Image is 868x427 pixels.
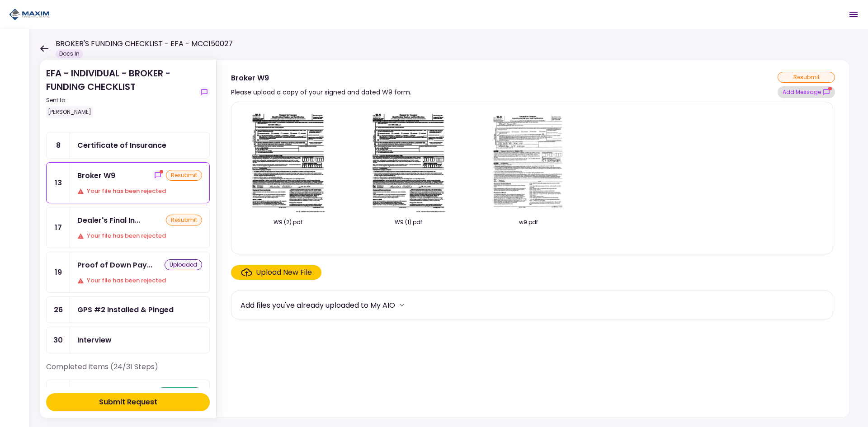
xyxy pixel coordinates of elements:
[778,86,835,98] button: show-messages
[56,38,233,49] h1: BROKER'S FUNDING CHECKLIST - EFA - MCC150027
[47,327,70,353] div: 30
[47,380,70,406] div: 1
[256,267,312,278] div: Upload New File
[152,170,163,181] button: show-messages
[56,49,83,58] div: Docs In
[778,72,835,83] div: resubmit
[241,300,395,311] div: Add files you've already uploaded to My AIO
[77,276,202,285] div: Your file has been rejected
[77,170,115,181] div: Broker W9
[165,259,202,270] div: uploaded
[46,393,210,411] button: Submit Request
[46,252,210,293] a: 19Proof of Down Payment 1uploadedYour file has been rejected
[77,259,152,271] div: Proof of Down Payment 1
[47,163,70,203] div: 13
[231,87,411,98] div: Please upload a copy of your signed and dated W9 form.
[46,132,210,159] a: 8Certificate of Insurance
[46,380,210,406] a: 1EFA Contractapproved
[46,106,93,118] div: [PERSON_NAME]
[166,215,202,225] div: resubmit
[47,252,70,292] div: 19
[216,60,850,418] div: Broker W9Please upload a copy of your signed and dated W9 form.resubmitshow-messagesW9 (2).pdfW9 ...
[77,334,112,346] div: Interview
[77,231,202,240] div: Your file has been rejected
[46,96,195,104] div: Sent to:
[46,66,195,118] div: EFA - INDIVIDUAL - BROKER - FUNDING CHECKLIST
[77,304,174,315] div: GPS #2 Installed & Pinged
[9,8,50,21] img: Partner icon
[843,4,864,25] button: Open menu
[46,162,210,203] a: 13Broker W9show-messagesresubmitYour file has been rejected
[46,296,210,323] a: 26GPS #2 Installed & Pinged
[47,297,70,323] div: 26
[395,298,409,312] button: more
[199,87,210,98] button: show-messages
[77,215,140,226] div: Dealer's Final Invoice
[46,207,210,248] a: 17Dealer's Final InvoiceresubmitYour file has been rejected
[231,72,411,84] div: Broker W9
[157,387,202,398] div: approved
[481,218,576,226] div: w9.pdf
[99,397,157,408] div: Submit Request
[77,187,202,196] div: Your file has been rejected
[77,387,126,399] div: EFA Contract
[241,218,335,226] div: W9 (2).pdf
[46,327,210,353] a: 30Interview
[77,140,166,151] div: Certificate of Insurance
[361,218,456,226] div: W9 (1).pdf
[47,207,70,248] div: 17
[46,361,210,380] div: Completed items (24/31 Steps)
[166,170,202,181] div: resubmit
[47,132,70,158] div: 8
[231,265,321,280] span: Click here to upload the required document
